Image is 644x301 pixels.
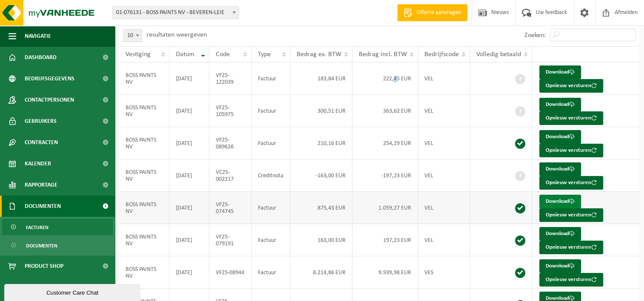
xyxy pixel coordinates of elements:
[476,51,521,58] span: Volledig betaald
[25,47,57,68] span: Dashboard
[26,238,57,254] span: Documenten
[290,159,352,192] td: -163,00 EUR
[539,259,581,273] a: Download
[539,195,581,208] a: Download
[352,62,418,95] td: 222,45 EUR
[290,256,352,289] td: 8.214,86 EUR
[119,159,169,192] td: BOSS PAINTS NV
[25,196,61,217] span: Documenten
[216,51,230,58] span: Code
[119,256,169,289] td: BOSS PAINTS NV
[418,95,470,127] td: VEL
[112,6,239,19] span: 01-076131 - BOSS PAINTS NV - BEVEREN-LEIE
[539,98,581,111] a: Download
[290,224,352,256] td: 163,00 EUR
[424,51,459,58] span: Bedrijfscode
[539,273,603,287] button: Opnieuw versturen
[2,219,113,235] a: Facturen
[209,256,252,289] td: VF25-08944
[209,62,252,95] td: VF25-122039
[290,95,352,127] td: 300,51 EUR
[252,62,290,95] td: Factuur
[209,95,252,127] td: VF25-105975
[252,224,290,256] td: Factuur
[146,31,207,38] label: resultaten weergeven
[539,162,581,176] a: Download
[352,95,418,127] td: 363,62 EUR
[169,192,209,224] td: [DATE]
[25,256,63,277] span: Product Shop
[397,4,467,21] a: Offerte aanvragen
[524,32,546,39] label: Zoeken:
[119,224,169,256] td: BOSS PAINTS NV
[113,7,238,19] span: 01-076131 - BOSS PAINTS NV - BEVEREN-LEIE
[252,256,290,289] td: Factuur
[169,256,209,289] td: [DATE]
[169,127,209,159] td: [DATE]
[4,282,142,301] iframe: chat widget
[418,256,470,289] td: VES
[539,227,581,241] a: Download
[169,159,209,192] td: [DATE]
[119,95,169,127] td: BOSS PAINTS NV
[539,176,603,190] button: Opnieuw versturen
[25,174,57,196] span: Rapportage
[539,111,603,125] button: Opnieuw versturen
[352,159,418,192] td: -197,23 EUR
[126,51,151,58] span: Vestiging
[124,30,142,42] span: 10
[25,89,74,111] span: Contactpersonen
[418,62,470,95] td: VEL
[539,241,603,254] button: Opnieuw versturen
[352,256,418,289] td: 9.939,98 EUR
[209,159,252,192] td: VC25-002217
[418,192,470,224] td: VEL
[25,111,57,132] span: Gebruikers
[25,153,51,174] span: Kalender
[252,159,290,192] td: Creditnota
[25,277,94,298] span: Acceptatievoorwaarden
[169,95,209,127] td: [DATE]
[119,192,169,224] td: BOSS PAINTS NV
[26,219,49,236] span: Facturen
[539,208,603,222] button: Opnieuw versturen
[25,68,74,89] span: Bedrijfsgegevens
[123,29,142,42] span: 10
[290,192,352,224] td: 875,43 EUR
[169,224,209,256] td: [DATE]
[539,79,603,93] button: Opnieuw versturen
[25,132,58,153] span: Contracten
[418,159,470,192] td: VEL
[352,127,418,159] td: 254,29 EUR
[539,144,603,157] button: Opnieuw versturen
[252,95,290,127] td: Factuur
[539,130,581,144] a: Download
[352,224,418,256] td: 197,23 EUR
[258,51,271,58] span: Type
[252,192,290,224] td: Factuur
[359,51,407,58] span: Bedrag incl. BTW
[290,62,352,95] td: 183,84 EUR
[169,62,209,95] td: [DATE]
[418,127,470,159] td: VEL
[209,224,252,256] td: VF25-079191
[418,224,470,256] td: VEL
[539,65,581,79] a: Download
[209,127,252,159] td: VF25-089626
[252,127,290,159] td: Factuur
[176,51,195,58] span: Datum
[25,26,51,47] span: Navigatie
[290,127,352,159] td: 210,16 EUR
[297,51,341,58] span: Bedrag ex. BTW
[119,127,169,159] td: BOSS PAINTS NV
[209,192,252,224] td: VF25-074745
[415,9,463,17] span: Offerte aanvragen
[352,192,418,224] td: 1.059,27 EUR
[119,62,169,95] td: BOSS PAINTS NV
[2,237,113,253] a: Documenten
